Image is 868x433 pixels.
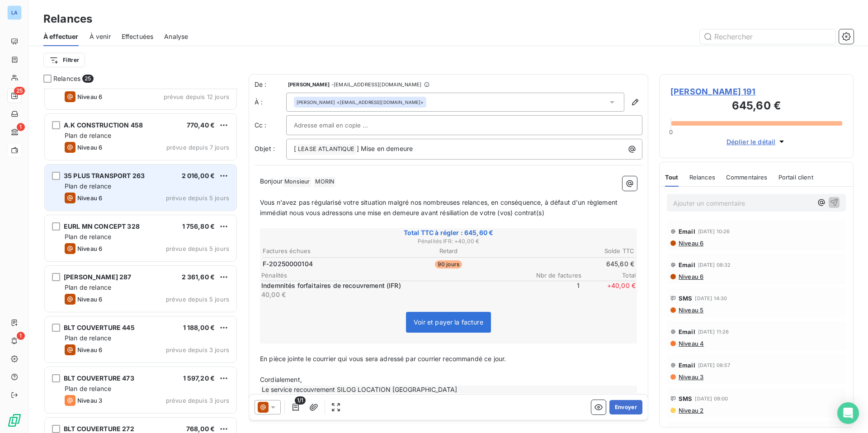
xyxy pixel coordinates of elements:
[679,261,695,268] span: Email
[261,228,636,237] span: Total TTC à régler : 645,60 €
[255,145,275,152] span: Objet :
[82,75,93,83] span: 25
[357,145,413,152] span: ] Mise en demeure
[255,121,286,130] label: Cc :
[695,296,727,301] span: [DATE] 14:30
[724,136,789,147] button: Déplier le détail
[263,259,313,268] span: F-20250000104
[260,355,506,362] span: En pièce jointe le courrier qui vous sera adressé par courrier recommandé ce jour.
[679,328,695,335] span: Email
[387,246,510,256] th: Retard
[678,373,703,381] span: Niveau 3
[511,246,635,256] th: Solde TTC
[77,245,102,252] span: Niveau 6
[255,98,286,107] label: À :
[77,144,102,151] span: Niveau 6
[182,222,215,230] span: 1 756,80 €
[64,172,145,179] span: 35 PLUS TRANSPORT 263
[511,259,635,269] td: 645,60 €
[255,80,286,89] span: De :
[678,273,703,280] span: Niveau 6
[665,174,679,181] span: Tout
[698,329,729,334] span: [DATE] 11:26
[669,128,673,136] span: 0
[837,402,859,424] div: Open Intercom Messenger
[64,273,132,281] span: [PERSON_NAME] 287
[182,273,215,281] span: 2 361,60 €
[260,177,283,185] span: Bonjour
[260,376,302,383] span: Cordialement,
[43,11,92,27] h3: Relances
[581,272,636,279] span: Total
[679,295,692,302] span: SMS
[294,118,391,132] input: Adresse email en copie ...
[695,396,728,401] span: [DATE] 09:00
[689,174,715,181] span: Relances
[43,89,238,433] div: grid
[65,182,111,190] span: Plan de relance
[166,296,229,303] span: prévue depuis 5 jours
[182,172,215,179] span: 2 016,00 €
[64,324,135,331] span: BLT COUVERTURE 445
[64,425,134,433] span: BLT COUVERTURE 272
[261,290,524,299] p: 40,00 €
[678,306,703,314] span: Niveau 5
[65,385,111,392] span: Plan de relance
[297,144,356,155] span: LEASE ATLANTIQUE
[726,137,776,146] span: Déplier le détail
[314,177,335,187] span: MORIN
[77,194,102,202] span: Niveau 6
[678,407,703,414] span: Niveau 2
[698,362,731,368] span: [DATE] 08:57
[77,397,102,404] span: Niveau 3
[183,324,215,331] span: 1 188,00 €
[65,283,111,291] span: Plan de relance
[679,395,692,402] span: SMS
[90,32,111,41] span: À venir
[698,262,731,268] span: [DATE] 08:32
[65,132,111,139] span: Plan de relance
[43,53,85,67] button: Filtrer
[17,123,25,131] span: 1
[778,174,813,181] span: Portail client
[14,87,25,95] span: 25
[435,260,462,268] span: 90 jours
[670,98,842,116] h3: 645,60 €
[166,346,229,353] span: prévue depuis 3 jours
[77,296,102,303] span: Niveau 6
[64,121,143,129] span: A.K CONSTRUCTION 458
[261,272,527,279] span: Pénalités
[122,32,154,41] span: Effectuées
[609,400,642,414] button: Envoyer
[53,74,80,83] span: Relances
[65,334,111,342] span: Plan de relance
[414,318,483,326] span: Voir et payer la facture
[527,272,581,279] span: Nbr de factures
[64,222,140,230] span: EURL MN CONCEPT 328
[261,237,636,245] span: Pénalités IFR : + 40,00 €
[670,85,842,98] span: [PERSON_NAME] 191
[678,340,704,347] span: Niveau 4
[166,194,229,202] span: prévue depuis 5 jours
[261,281,524,290] p: Indemnités forfaitaires de recouvrement (IFR)
[288,82,330,87] span: [PERSON_NAME]
[525,281,580,299] span: 1
[297,99,424,105] div: <[EMAIL_ADDRESS][DOMAIN_NAME]>
[678,240,703,247] span: Niveau 6
[295,396,306,405] span: 1/1
[7,413,22,428] img: Logo LeanPay
[581,281,636,299] span: + 40,00 €
[77,93,102,100] span: Niveau 6
[186,425,215,433] span: 768,00 €
[726,174,768,181] span: Commentaires
[698,229,730,234] span: [DATE] 10:26
[64,374,134,382] span: BLT COUVERTURE 473
[187,121,215,129] span: 770,40 €
[679,228,695,235] span: Email
[283,177,311,187] span: Monsieur
[164,93,229,100] span: prévue depuis 12 jours
[294,145,296,152] span: [
[166,245,229,252] span: prévue depuis 5 jours
[262,246,386,256] th: Factures échues
[331,82,421,87] span: - [EMAIL_ADDRESS][DOMAIN_NAME]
